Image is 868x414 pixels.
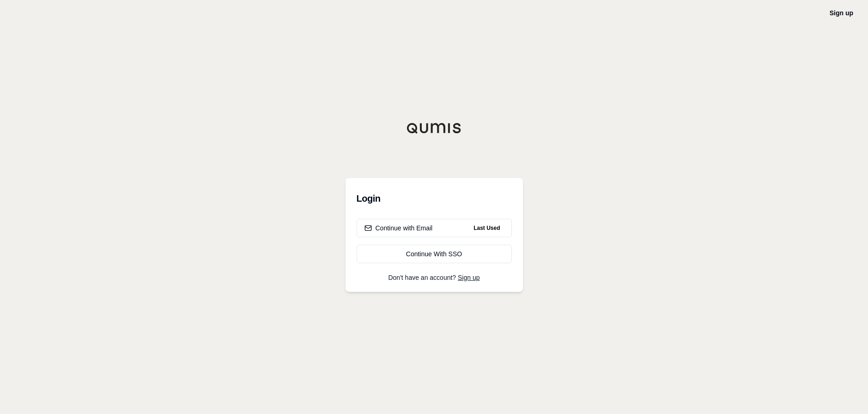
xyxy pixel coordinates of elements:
span: Last Used [470,222,504,234]
img: Qumis [407,123,462,134]
a: Continue With SSO [357,245,512,263]
div: Continue With SSO [364,249,504,259]
a: Sign up [458,274,480,281]
button: Continue with EmailLast Used [357,219,512,237]
h3: Login [357,189,512,208]
div: Continue with Email [364,223,433,233]
p: Don't have an account? [357,274,512,281]
a: Sign up [830,9,853,17]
